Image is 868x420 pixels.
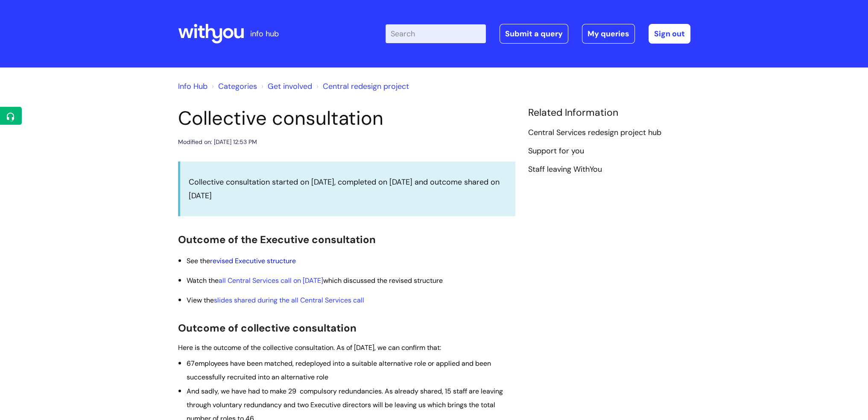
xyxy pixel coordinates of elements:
li: Central redesign project [314,79,409,93]
h4: Related Information [528,107,690,119]
a: Submit a query [500,24,568,44]
li: Get involved [259,79,312,93]
a: Categories [218,81,257,91]
span: View the [187,296,364,305]
a: slides shared during the all Central Services call [214,296,364,305]
p: Collective consultation started on [DATE], completed on [DATE] and outcome shared on [DATE] [189,175,507,203]
input: Search [386,24,486,43]
a: Support for you [528,146,584,157]
span: See the [187,256,296,265]
li: Solution home [210,79,257,93]
span: Watch the which discussed the revised structure [187,276,443,285]
span: Here is the outcome of the collective consultation. As of [DATE], we can confirm that: [178,343,441,352]
div: | - [386,24,690,44]
span: 67 [187,359,195,368]
a: My queries [582,24,635,44]
a: Sign out [649,24,690,44]
span: Outcome of the Executive consultation [178,233,376,246]
h1: Collective consultation [178,107,515,130]
a: Staff leaving WithYou [528,164,602,175]
a: Get involved [268,81,312,91]
span: employees have been matched, redeployed into a suitable alternative role or applied and been succ... [187,359,491,382]
a: Central redesign project [323,81,409,91]
div: Modified on: [DATE] 12:53 PM [178,137,257,147]
a: Central Services redesign project hub [528,127,661,138]
a: Info Hub [178,81,208,91]
span: Outcome of collective consultation [178,321,357,335]
a: all Central Services call on [DATE] [219,276,323,285]
p: info hub [250,27,279,41]
a: revised Executive structure [210,256,296,265]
